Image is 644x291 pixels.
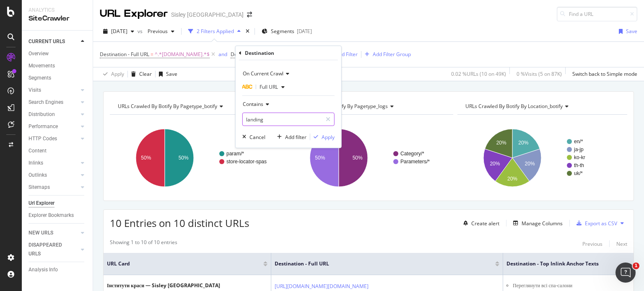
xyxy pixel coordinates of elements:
[171,10,244,19] div: Sisley [GEOGRAPHIC_DATA]
[507,176,517,182] text: 20%
[110,239,177,249] div: Showing 1 to 10 of 10 entries
[128,67,152,81] button: Clear
[29,86,41,95] div: Visits
[506,260,618,268] span: Destination - Top Inlink Anchor Texts
[29,199,87,208] a: Url Explorer
[513,282,630,289] li: Переглянути всі спа-салони
[29,211,74,220] div: Explorer Bookmarks
[29,122,78,131] a: Performance
[572,70,637,77] div: Switch back to Simple mode
[29,49,87,58] a: Overview
[574,155,585,160] text: ko-kr
[218,51,227,58] div: and
[297,28,312,35] div: [DATE]
[110,121,278,194] svg: A chart.
[29,86,78,95] a: Visits
[471,220,499,227] div: Create alert
[29,211,87,220] a: Explorer Bookmarks
[361,49,411,59] button: Add Filter Group
[633,263,639,269] span: 1
[29,110,78,119] a: Distribution
[284,121,452,194] svg: A chart.
[496,140,506,146] text: 20%
[29,49,49,58] div: Overview
[29,183,78,192] a: Sitemaps
[29,110,55,119] div: Distribution
[335,51,358,58] div: Add Filter
[249,133,265,140] div: Cancel
[616,239,627,249] button: Next
[271,28,294,35] span: Segments
[322,133,335,140] div: Apply
[29,147,47,155] div: Content
[29,229,53,237] div: NEW URLS
[29,62,87,70] a: Movements
[275,282,369,291] a: [URL][DOMAIN_NAME][DOMAIN_NAME]
[29,74,87,82] a: Segments
[139,70,152,77] div: Clear
[29,134,78,143] a: HTTP Codes
[517,70,562,77] div: 0 % Visits ( 5 on 87K )
[574,162,584,168] text: th-th
[244,27,251,36] div: times
[557,7,637,21] input: Find a URL
[29,171,78,180] a: Outlinks
[573,216,617,230] button: Export as CSV
[218,50,227,58] button: and
[525,161,535,167] text: 20%
[615,263,636,283] iframe: Intercom live chat
[107,260,261,268] span: URL Card
[29,183,50,192] div: Sitemaps
[285,133,306,140] div: Add filter
[29,134,57,143] div: HTTP Codes
[290,100,446,113] h4: URLs Crawled By Botify By pagetype_logs
[242,80,288,94] button: Full URL
[243,70,283,77] span: On Current Crawl
[29,98,63,107] div: Search Engines
[185,25,244,38] button: 2 Filters Applied
[239,133,265,141] button: Cancel
[519,140,529,146] text: 20%
[100,7,168,21] div: URL Explorer
[29,37,65,46] div: CURRENT URLS
[29,265,58,274] div: Analysis Info
[258,25,315,38] button: Segments[DATE]
[100,51,149,58] span: Destination - Full URL
[464,100,620,113] h4: URLs Crawled By Botify By location_botify
[29,7,86,14] div: Analytics
[274,133,306,141] button: Add filter
[29,98,78,107] a: Search Engines
[29,62,55,70] div: Movements
[29,241,78,258] a: DISAPPEARED URLS
[29,159,43,167] div: Inlinks
[29,37,78,46] a: CURRENT URLS
[29,241,71,258] div: DISAPPEARED URLS
[29,74,51,82] div: Segments
[29,147,87,155] a: Content
[457,121,625,194] svg: A chart.
[615,25,637,38] button: Save
[315,155,325,161] text: 50%
[156,67,177,81] button: Save
[310,133,335,141] button: Apply
[100,25,138,38] button: [DATE]
[569,67,637,81] button: Switch back to Simple mode
[107,282,220,289] div: Інститути краси — Sisley [GEOGRAPHIC_DATA]
[616,240,627,247] div: Next
[510,218,563,228] button: Manage Columns
[582,240,602,247] div: Previous
[138,28,144,35] span: vs
[155,49,210,60] span: ^.*[DOMAIN_NAME].*$
[522,220,563,227] div: Manage Columns
[574,147,584,152] text: ja-jp
[29,229,78,237] a: NEW URLS
[490,161,500,167] text: 20%
[245,49,274,57] div: Destination
[111,28,127,35] span: 2025 Aug. 25th
[166,70,177,77] div: Save
[29,171,47,180] div: Outlinks
[352,155,362,161] text: 50%
[29,122,58,131] div: Performance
